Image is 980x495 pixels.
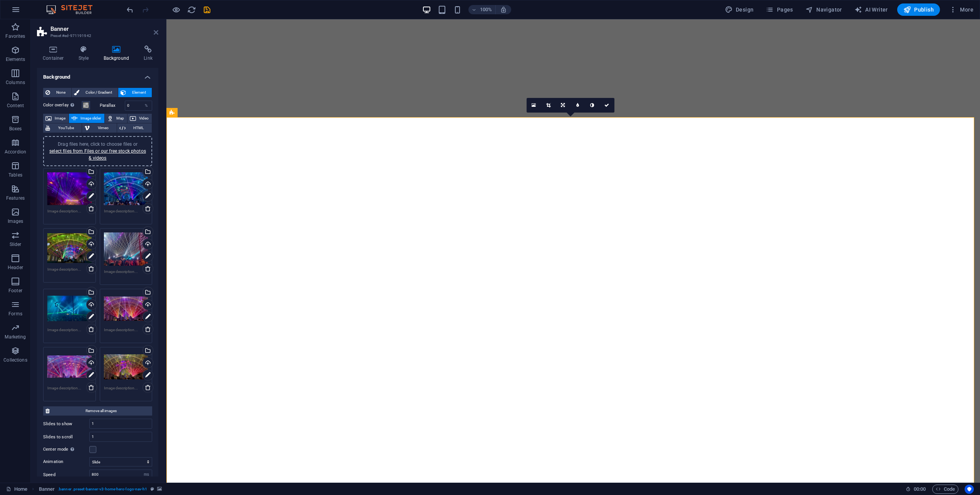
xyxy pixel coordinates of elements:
[69,114,104,123] button: Image slider
[6,485,27,494] a: Click to cancel selection. Double-click to open Pages
[919,486,920,492] span: :
[802,3,845,16] button: Navigator
[47,351,92,382] div: henley_02-FN_lmbsncdTNzfNpIqfVmA.png
[6,79,25,86] p: Columns
[725,6,754,13] span: Design
[43,457,89,466] label: Animation
[585,98,600,113] a: Greyscale
[202,5,211,14] button: save
[58,485,147,494] span: . banner .preset-banner-v3-home-hero-logo-nav-h1
[105,114,127,123] button: Map
[104,172,148,205] div: IMG_0121-D_EfEZiKX4aMYGs6u2tqkw.jpeg
[766,6,793,13] span: Pages
[44,5,102,14] img: Editor Logo
[43,114,69,123] button: Image
[5,334,26,340] p: Marketing
[128,114,152,123] button: Video
[43,123,82,133] button: YouTube
[6,195,25,201] p: Features
[571,98,585,113] a: Blur
[722,3,757,16] div: Design (Ctrl+Alt+Y)
[468,5,496,14] button: 100%
[125,5,134,14] button: undo
[80,114,102,123] span: Image slider
[117,123,152,133] button: HTML
[897,3,940,16] button: Publish
[8,311,22,317] p: Forms
[851,3,891,16] button: AI Writer
[49,148,146,161] a: select files from Files or our free stock photos & videos
[98,45,138,62] h4: Background
[6,56,25,62] p: Elements
[541,98,556,113] a: Crop mode
[118,88,152,97] button: Element
[54,114,66,123] span: Image
[52,88,69,97] span: None
[914,485,926,494] span: 00 00
[104,232,148,266] div: IMG_08382-6Z2k4Z_o4vf1FqQyqO_lbQ.jpeg
[37,45,73,62] h4: Container
[138,114,149,123] span: Video
[9,126,22,132] p: Boxes
[47,293,92,324] div: IMG_85732-C6S_xDYazRCE75RDRjkqDw.jpeg
[43,435,89,439] label: Slides to scroll
[39,485,162,494] nav: breadcrumb
[49,141,146,161] span: Drag files here, click to choose files or
[37,68,158,82] h4: Background
[82,123,116,133] button: Vimeo
[73,45,98,62] h4: Style
[936,485,955,494] span: Code
[43,445,89,454] label: Center mode
[8,264,23,271] p: Header
[43,422,89,426] label: Slides to show
[104,293,148,324] div: buskingcoverpic-IMsMeaOLLjLeWpr3Ni73gw.png
[47,232,92,263] div: IMG_0115-cJsbq0wbtIcA8_PviSWNNw.jpeg
[932,485,958,494] button: Code
[116,114,125,123] span: Map
[47,172,92,205] div: IMG_85602-IY4LgcNKowkwD9XHymwR9A.jpeg
[52,406,150,416] span: Remove all images
[5,149,26,155] p: Accordion
[52,123,79,133] span: YouTube
[141,101,152,110] div: %
[157,487,162,491] i: This element contains a background
[43,101,82,110] label: Color overlay
[805,6,842,13] span: Navigator
[5,33,25,39] p: Favorites
[138,45,158,62] h4: Link
[82,88,116,97] span: Color / Gradient
[946,3,977,16] button: More
[187,5,196,14] i: Reload page
[128,123,149,133] span: HTML
[906,485,926,494] h6: Session time
[722,3,757,16] button: Design
[104,351,148,382] div: henlry_01-Bl5iKoNfBoUh8vLWf_S6fQ.png
[39,485,55,494] span: Click to select. Double-click to edit
[949,6,973,13] span: More
[3,357,27,363] p: Collections
[43,473,89,477] label: Speed
[72,88,118,97] button: Color / Gradient
[43,406,152,416] button: Remove all images
[854,6,888,13] span: AI Writer
[50,25,158,32] h2: Banner
[480,5,492,14] h6: 100%
[128,88,149,97] span: Element
[556,98,571,113] a: Change orientation
[100,103,125,108] label: Parallax
[10,241,22,247] p: Slider
[50,32,143,39] h3: Preset #ed-971191942
[8,172,22,178] p: Tables
[965,485,974,494] button: Usercentrics
[527,98,541,113] a: Select files from the file manager, stock photos, or upload file(s)
[171,5,181,14] button: Click here to leave preview mode and continue editing
[151,487,154,491] i: This element is a customizable preset
[903,6,934,13] span: Publish
[8,288,22,294] p: Footer
[7,103,24,109] p: Content
[43,88,71,97] button: None
[600,98,614,113] a: Confirm ( ⌘ ⏎ )
[763,3,796,16] button: Pages
[187,5,196,14] button: reload
[8,218,23,224] p: Images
